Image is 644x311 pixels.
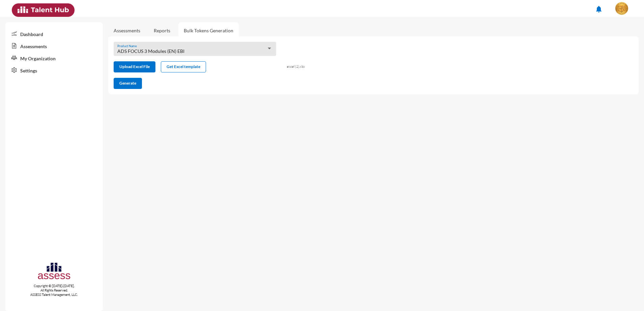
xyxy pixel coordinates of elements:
[148,22,176,39] a: Reports
[595,5,603,13] mat-icon: notifications
[5,284,103,297] p: Copyright © [DATE]-[DATE]. All Rights Reserved. ASSESS Talent Management, LLC.
[287,61,374,69] p: excel (1).xlsx
[114,78,142,89] button: Generate
[5,64,103,76] a: Settings
[167,64,200,69] span: Get Excel template
[5,52,103,64] a: My Organization
[119,64,150,69] span: Upload Excel File
[5,40,103,52] a: Assessments
[178,22,239,39] a: Bulk Tokens Generation
[119,81,136,86] span: Generate
[5,28,103,40] a: Dashboard
[161,61,206,72] button: Get Excel template
[114,28,140,33] a: Assessments
[117,48,184,54] span: ADS FOCUS 3 Modules (EN) EBI
[37,261,71,283] img: assesscompany-logo.png
[114,61,155,72] button: Upload Excel File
